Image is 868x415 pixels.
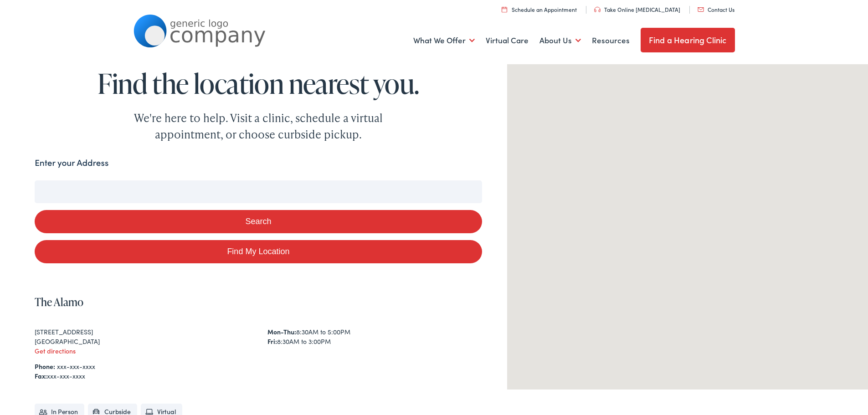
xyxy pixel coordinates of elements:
a: About Us [539,24,581,57]
img: utility icon [502,6,507,12]
strong: Fax: [35,371,47,380]
a: Find a Hearing Clinic [641,28,735,52]
a: Schedule an Appointment [502,5,577,13]
div: We're here to help. Visit a clinic, schedule a virtual appointment, or choose curbside pickup. [113,110,404,143]
a: Take Online [MEDICAL_DATA] [594,5,680,13]
div: The Alamo [677,215,699,236]
button: Search [35,210,482,233]
a: Virtual Care [486,24,529,57]
a: Find My Location [35,240,482,263]
strong: Fri: [267,337,277,346]
a: Resources [592,24,630,57]
div: xxx-xxx-xxxx [35,371,482,381]
div: [STREET_ADDRESS] [35,327,249,337]
input: Enter your address or zip code [35,180,482,203]
strong: Mon-Thu: [267,327,296,336]
strong: Phone: [35,362,55,371]
h1: Find the location nearest you. [35,68,482,98]
div: 8:30AM to 5:00PM 8:30AM to 3:00PM [267,327,482,346]
a: The Alamo [35,294,83,309]
a: What We Offer [413,24,475,57]
label: Enter your Address [35,156,108,169]
a: Contact Us [698,5,734,13]
img: utility icon [594,7,601,12]
a: xxx-xxx-xxxx [57,362,95,371]
a: Get directions [35,346,76,355]
div: [GEOGRAPHIC_DATA] [35,337,249,346]
img: utility icon [698,7,704,12]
